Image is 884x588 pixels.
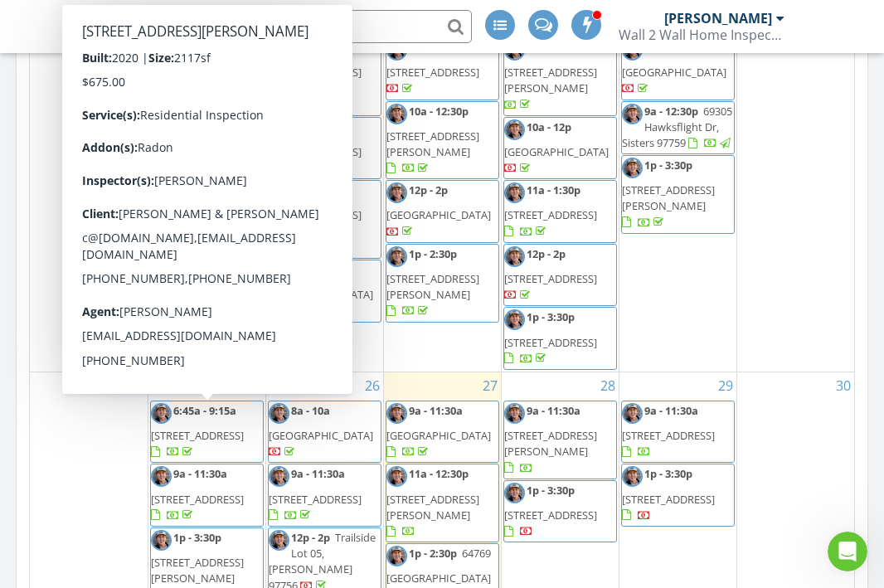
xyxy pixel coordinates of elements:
[504,144,609,159] span: [GEOGRAPHIC_DATA]
[504,119,609,175] a: 10a - 12p [GEOGRAPHIC_DATA]
[269,492,362,507] span: [STREET_ADDRESS]
[504,65,597,95] span: [STREET_ADDRESS][PERSON_NAME]
[503,117,617,180] a: 10a - 12p [GEOGRAPHIC_DATA]
[504,207,597,222] span: [STREET_ADDRESS]
[386,403,407,424] img: img_0383.jpeg
[504,182,597,238] a: 11a - 1:30p [STREET_ADDRESS]
[151,65,244,80] span: [STREET_ADDRESS]
[386,37,499,100] a: 8a - 10a [STREET_ADDRESS]
[151,403,172,424] img: img_0383.jpeg
[386,428,491,443] span: [GEOGRAPHIC_DATA]
[504,271,597,286] span: [STREET_ADDRESS]
[291,182,339,197] span: 1p - 3:30p
[386,492,479,522] span: [STREET_ADDRESS][PERSON_NAME]
[151,466,172,487] img: img_0383.jpeg
[150,101,264,164] a: 12:30p - 2:30p [STREET_ADDRESS]
[619,27,784,43] div: Wall 2 Wall Home Inspections
[268,401,381,464] a: 8a - 10a [GEOGRAPHIC_DATA]
[715,372,736,399] a: Go to August 29, 2025
[291,530,330,545] span: 12p - 2p
[622,40,726,95] a: 8a - 10a [GEOGRAPHIC_DATA]
[504,403,597,475] a: 9a - 11:30a [STREET_ADDRESS][PERSON_NAME]
[386,246,479,318] a: 1p - 2:30p [STREET_ADDRESS][PERSON_NAME]
[597,372,619,399] a: Go to August 28, 2025
[503,244,617,307] a: 12p - 2p [STREET_ADDRESS]
[622,104,643,124] img: img_0383.jpeg
[291,403,330,418] span: 8a - 10a
[150,464,264,527] a: 9a - 11:30a [STREET_ADDRESS]
[833,372,854,399] a: Go to August 30, 2025
[151,428,244,443] span: [STREET_ADDRESS]
[622,428,715,443] span: [STREET_ADDRESS]
[386,244,499,323] a: 1p - 2:30p [STREET_ADDRESS][PERSON_NAME]
[504,309,597,365] a: 1p - 3:30p [STREET_ADDRESS]
[151,492,244,507] span: [STREET_ADDRESS]
[386,464,499,542] a: 11a - 12:30p [STREET_ADDRESS][PERSON_NAME]
[527,246,566,261] span: 12p - 2p
[386,246,407,267] img: img_0383.jpeg
[151,104,172,124] img: img_0383.jpeg
[151,167,172,187] img: img_0383.jpeg
[644,104,698,119] span: 9a - 12:30p
[644,403,698,418] span: 9a - 11:30a
[622,65,726,80] span: [GEOGRAPHIC_DATA]
[269,144,362,159] span: [STREET_ADDRESS]
[622,104,732,150] span: 69305 Hawksflight Dr, Sisters 97759
[644,158,692,173] span: 1p - 3:30p
[664,10,772,27] div: [PERSON_NAME]
[386,40,479,95] a: 8a - 10a [STREET_ADDRESS]
[409,104,469,119] span: 10a - 12:30p
[386,180,499,243] a: 12p - 2p [GEOGRAPHIC_DATA]
[503,307,617,370] a: 1p - 3:30p [STREET_ADDRESS]
[386,182,491,238] a: 12p - 2p [GEOGRAPHIC_DATA]
[151,192,244,222] span: [STREET_ADDRESS][PERSON_NAME]
[269,403,289,424] img: img_0383.jpeg
[269,466,362,522] a: 9a - 11:30a [STREET_ADDRESS]
[622,158,643,178] img: img_0383.jpeg
[621,155,735,234] a: 1p - 3:30p [STREET_ADDRESS][PERSON_NAME]
[269,119,289,140] img: img_0383.jpeg
[409,246,457,261] span: 1p - 2:30p
[151,466,244,522] a: 9a - 11:30a [STREET_ADDRESS]
[386,104,407,124] img: img_0383.jpeg
[173,167,221,182] span: 3p - 5:30p
[268,117,381,180] a: 10:30a - 1p [STREET_ADDRESS]
[89,22,273,57] a: SPECTORA
[269,182,289,203] img: img_0383.jpeg
[268,464,381,527] a: 9a - 11:30a [STREET_ADDRESS]
[504,508,597,522] span: [STREET_ADDRESS]
[386,101,499,180] a: 10a - 12:30p [STREET_ADDRESS][PERSON_NAME]
[269,403,373,459] a: 8a - 10a [GEOGRAPHIC_DATA]
[269,466,289,487] img: img_0383.jpeg
[269,262,373,318] a: 3p - 5p [GEOGRAPHIC_DATA]
[409,466,469,481] span: 11a - 12:30p
[269,40,362,112] a: 9a - 10a [STREET_ADDRESS][PERSON_NAME]
[386,271,479,302] span: [STREET_ADDRESS][PERSON_NAME]
[383,9,501,372] td: Go to August 20, 2025
[260,7,291,38] button: Expand window
[386,401,499,464] a: 9a - 11:30a [GEOGRAPHIC_DATA]
[503,401,617,479] a: 9a - 11:30a [STREET_ADDRESS][PERSON_NAME]
[150,37,264,100] a: 9a - 11:30a [STREET_ADDRESS]
[479,372,501,399] a: Go to August 27, 2025
[503,37,617,116] a: 9:30a - 11a [STREET_ADDRESS][PERSON_NAME]
[386,546,407,566] img: img_0383.jpeg
[501,9,619,372] td: Go to August 21, 2025
[504,428,597,459] span: [STREET_ADDRESS][PERSON_NAME]
[268,37,381,116] a: 9a - 10a [STREET_ADDRESS][PERSON_NAME]
[362,372,383,399] a: Go to August 26, 2025
[151,555,244,586] span: [STREET_ADDRESS][PERSON_NAME]
[173,466,227,481] span: 9a - 11:30a
[409,403,463,418] span: 9a - 11:30a
[503,180,617,243] a: 11a - 1:30p [STREET_ADDRESS]
[269,182,362,255] a: 1p - 3:30p [STREET_ADDRESS][PERSON_NAME]
[527,483,575,498] span: 1p - 3:30p
[409,546,457,561] span: 1p - 2:30p
[140,10,472,43] input: Search everything...
[504,246,597,302] a: 12p - 2p [STREET_ADDRESS]
[269,428,373,443] span: [GEOGRAPHIC_DATA]
[269,207,362,238] span: [STREET_ADDRESS][PERSON_NAME]
[622,158,715,230] a: 1p - 3:30p [STREET_ADDRESS][PERSON_NAME]
[269,119,362,175] a: 10:30a - 1p [STREET_ADDRESS]
[265,9,383,372] td: Go to August 19, 2025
